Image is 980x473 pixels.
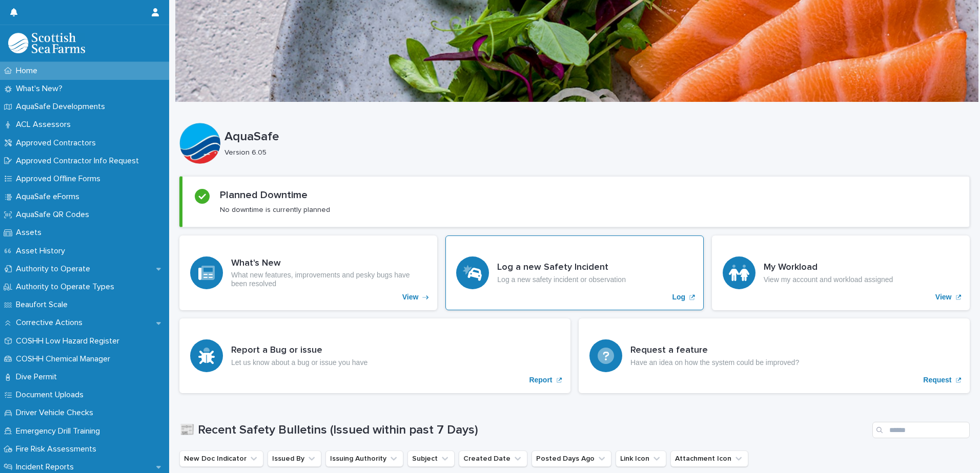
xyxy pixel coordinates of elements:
[872,422,970,438] input: Search
[12,354,118,364] p: COSHH Chemical Manager
[764,275,893,284] p: View my account and workload assigned
[12,300,76,310] p: Beaufort Scale
[231,345,367,356] h3: Report a Bug or issue
[224,148,962,157] p: Version 6.05
[325,450,403,467] button: Issuing Authority
[529,376,552,384] p: Report
[12,66,46,76] p: Home
[12,174,109,184] p: Approved Offline Forms
[712,235,970,310] a: View
[12,390,92,400] p: Document Uploads
[179,318,570,393] a: Report
[497,275,626,284] p: Log a new safety incident or observation
[630,345,799,356] h3: Request a feature
[12,84,71,94] p: What's New?
[532,450,611,467] button: Posted Days Ago
[12,264,98,274] p: Authority to Operate
[12,228,50,238] p: Assets
[231,271,426,288] p: What new features, improvements and pesky bugs have been resolved
[179,423,868,438] h1: 📰 Recent Safety Bulletins (Issued within past 7 Days)
[268,450,321,467] button: Issued By
[179,450,263,467] button: New Doc Indicator
[220,205,330,214] p: No downtime is currently planned
[12,120,79,130] p: ACL Assessors
[497,262,626,273] h3: Log a new Safety Incident
[407,450,455,467] button: Subject
[445,235,703,310] a: Log
[672,293,686,302] p: Log
[12,156,147,166] p: Approved Contractor Info Request
[12,444,105,454] p: Fire Risk Assessments
[8,33,85,53] img: bPIBxiqnSb2ggTQWdOVV
[12,372,65,382] p: Dive Permit
[12,318,91,328] p: Corrective Actions
[231,358,367,367] p: Let us know about a bug or issue you have
[12,336,128,346] p: COSHH Low Hazard Register
[12,102,113,112] p: AquaSafe Developments
[12,462,82,472] p: Incident Reports
[224,130,966,144] p: AquaSafe
[231,258,426,269] h3: What's New
[12,138,104,148] p: Approved Contractors
[12,246,73,256] p: Asset History
[616,450,666,467] button: Link Icon
[12,210,97,220] p: AquaSafe QR Codes
[923,376,951,384] p: Request
[12,192,88,202] p: AquaSafe eForms
[12,408,101,418] p: Driver Vehicle Checks
[459,450,527,467] button: Created Date
[670,450,748,467] button: Attachment Icon
[12,282,122,292] p: Authority to Operate Types
[764,262,893,273] h3: My Workload
[220,189,308,201] h2: Planned Downtime
[935,293,952,302] p: View
[579,318,970,393] a: Request
[630,358,799,367] p: Have an idea on how the system could be improved?
[402,293,419,302] p: View
[179,235,437,310] a: View
[12,426,108,436] p: Emergency Drill Training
